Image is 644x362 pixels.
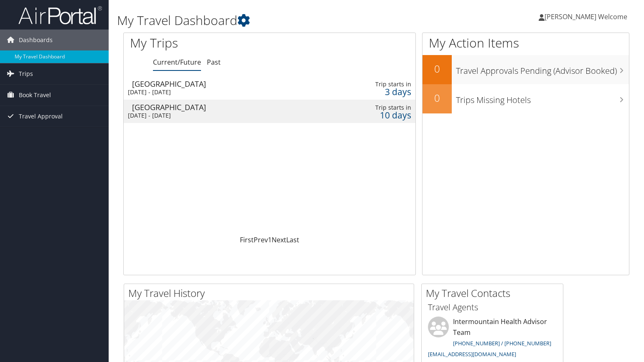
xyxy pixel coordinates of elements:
h2: My Travel History [128,286,414,300]
div: Trip starts in [348,104,411,111]
h2: 0 [423,62,452,76]
span: Trips [19,63,33,84]
h2: 0 [423,91,452,105]
h3: Travel Approvals Pending (Advisor Booked) [456,61,629,77]
a: Prev [254,235,268,244]
h1: My Action Items [423,34,629,52]
a: Last [286,235,299,244]
a: Current/Future [153,58,201,67]
h3: Travel Agents [428,302,557,313]
h1: My Trips [130,34,288,52]
div: Trip starts in [348,80,411,88]
a: Next [272,235,286,244]
a: [PHONE_NUMBER] / [PHONE_NUMBER] [453,339,551,347]
a: 0Travel Approvals Pending (Advisor Booked) [423,55,629,84]
li: Intermountain Health Advisor Team [424,317,561,361]
a: [EMAIL_ADDRESS][DOMAIN_NAME] [428,350,516,358]
a: [PERSON_NAME] Welcome [539,4,636,29]
img: airportal-logo.png [18,5,102,25]
a: Past [207,58,221,67]
span: Book Travel [19,85,51,106]
div: [GEOGRAPHIC_DATA] [132,80,318,88]
div: [GEOGRAPHIC_DATA] [132,103,318,111]
span: [PERSON_NAME] Welcome [545,12,627,21]
h2: My Travel Contacts [426,286,563,300]
div: 3 days [348,88,411,96]
div: [DATE] - [DATE] [128,88,314,96]
div: [DATE] - [DATE] [128,112,314,119]
a: 0Trips Missing Hotels [423,84,629,113]
h3: Trips Missing Hotels [456,90,629,106]
a: First [240,235,254,244]
h1: My Travel Dashboard [117,12,463,29]
span: Travel Approval [19,106,63,127]
div: 10 days [348,111,411,119]
span: Dashboards [19,30,53,50]
a: 1 [268,235,272,244]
